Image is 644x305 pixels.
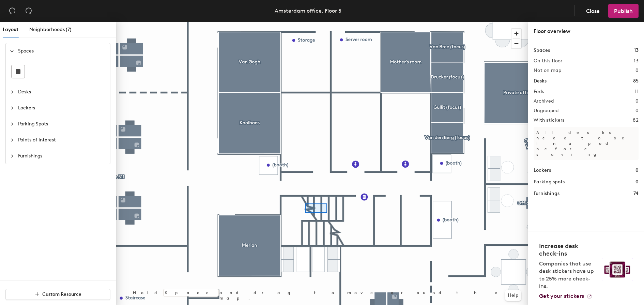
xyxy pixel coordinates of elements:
[635,98,639,104] h2: 0
[10,49,14,53] span: expanded
[18,132,106,148] span: Points of Interest
[505,290,521,301] button: Help
[608,4,639,18] button: Publish
[534,108,559,113] h2: Ungrouped
[18,43,106,59] span: Spaces
[635,108,639,113] h2: 0
[539,242,598,257] h4: Increase desk check-ins
[10,122,14,126] span: collapsed
[18,148,106,164] span: Furnishings
[18,100,106,116] span: Lockers
[10,138,14,142] span: collapsed
[534,190,559,197] h1: Furnishings
[614,8,633,14] span: Publish
[633,77,639,85] h1: 85
[634,58,639,64] h2: 13
[534,127,639,160] p: All desks need to be in a pod before saving
[635,167,639,174] h1: 0
[10,90,14,94] span: collapsed
[5,289,110,300] button: Custom Resource
[22,4,35,18] button: Redo (⌘ + ⇧ + Z)
[42,291,81,297] span: Custom Resource
[18,84,106,100] span: Desks
[10,106,14,110] span: collapsed
[534,178,565,186] h1: Parking spots
[586,8,600,14] span: Close
[29,27,72,32] span: Neighborhoods (7)
[539,293,584,299] span: Get your stickers
[534,68,561,73] h2: Not on map
[534,89,544,94] h2: Pods
[633,190,639,197] h1: 74
[539,260,598,290] p: Companies that use desk stickers have up to 25% more check-ins.
[635,178,639,186] h1: 0
[5,4,19,18] button: Undo (⌘ + Z)
[275,6,341,15] div: Amsterdam office, Floor 5
[3,27,18,32] span: Layout
[18,116,106,132] span: Parking Spots
[534,58,563,64] h2: On this floor
[633,118,639,123] h2: 82
[539,293,592,300] a: Get your stickers
[635,68,639,73] h2: 0
[602,258,633,281] img: Sticker logo
[534,98,554,104] h2: Archived
[534,77,547,85] h1: Desks
[10,154,14,158] span: collapsed
[634,47,639,54] h1: 13
[580,4,605,18] button: Close
[534,167,551,174] h1: Lockers
[534,47,550,54] h1: Spaces
[534,118,565,123] h2: With stickers
[534,27,639,35] div: Floor overview
[635,89,639,94] h2: 11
